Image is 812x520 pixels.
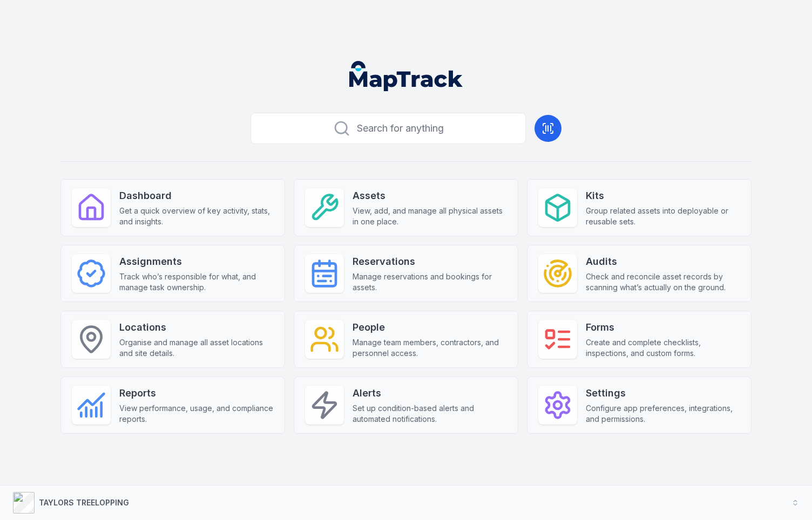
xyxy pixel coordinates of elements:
span: Create and complete checklists, inspections, and custom forms. [586,337,740,359]
span: Search for anything [357,121,444,136]
strong: Reports [119,386,274,401]
span: Configure app preferences, integrations, and permissions. [586,403,740,425]
a: AssignmentsTrack who’s responsible for what, and manage task ownership. [60,245,285,302]
a: PeopleManage team members, contractors, and personnel access. [294,311,518,368]
a: AuditsCheck and reconcile asset records by scanning what’s actually on the ground. [527,245,752,302]
a: DashboardGet a quick overview of key activity, stats, and insights. [60,179,285,236]
span: Group related assets into deployable or reusable sets. [586,206,740,227]
strong: Kits [586,188,740,203]
a: LocationsOrganise and manage all asset locations and site details. [60,311,285,368]
span: Check and reconcile asset records by scanning what’s actually on the ground. [586,271,740,293]
strong: Locations [119,320,274,335]
strong: Audits [586,254,740,269]
a: SettingsConfigure app preferences, integrations, and permissions. [527,377,752,434]
strong: Alerts [353,386,507,401]
strong: Dashboard [119,188,274,203]
a: AlertsSet up condition-based alerts and automated notifications. [294,377,518,434]
strong: People [353,320,507,335]
span: View, add, and manage all physical assets in one place. [353,206,507,227]
a: ReservationsManage reservations and bookings for assets. [294,245,518,302]
span: Get a quick overview of key activity, stats, and insights. [119,206,274,227]
strong: Assets [353,188,507,203]
a: KitsGroup related assets into deployable or reusable sets. [527,179,752,236]
span: Track who’s responsible for what, and manage task ownership. [119,271,274,293]
span: Manage team members, contractors, and personnel access. [353,337,507,359]
button: Search for anything [251,113,526,144]
nav: Global [332,61,480,91]
a: ReportsView performance, usage, and compliance reports. [60,377,285,434]
a: FormsCreate and complete checklists, inspections, and custom forms. [527,311,752,368]
strong: Reservations [353,254,507,269]
strong: TAYLORS TREELOPPING [39,498,129,507]
strong: Forms [586,320,740,335]
span: View performance, usage, and compliance reports. [119,403,274,425]
span: Set up condition-based alerts and automated notifications. [353,403,507,425]
strong: Settings [586,386,740,401]
span: Manage reservations and bookings for assets. [353,271,507,293]
span: Organise and manage all asset locations and site details. [119,337,274,359]
strong: Assignments [119,254,274,269]
a: AssetsView, add, and manage all physical assets in one place. [294,179,518,236]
